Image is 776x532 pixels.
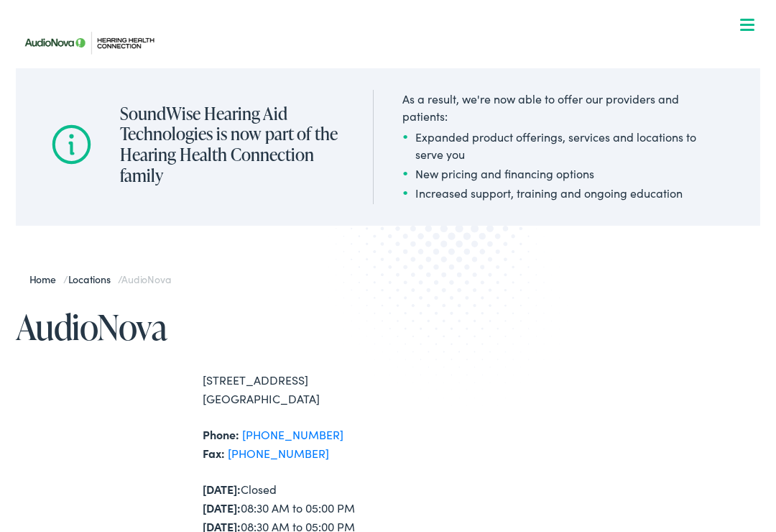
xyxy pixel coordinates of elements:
[402,128,725,162] li: Expanded product offerings, services and locations to serve you
[203,371,388,408] div: [STREET_ADDRESS] [GEOGRAPHIC_DATA]
[203,481,241,497] strong: [DATE]:
[203,426,239,442] strong: Phone:
[402,165,725,182] li: New pricing and financing options
[203,500,241,515] strong: [DATE]:
[68,272,118,286] a: Locations
[29,272,171,286] span: / /
[402,90,725,124] div: As a result, we're now able to offer our providers and patients:
[29,272,63,286] a: Home
[27,58,761,102] a: What We Offer
[203,445,225,461] strong: Fax:
[402,184,725,201] li: Increased support, training and ongoing education
[16,308,388,346] h1: AudioNova
[242,426,343,442] a: [PHONE_NUMBER]
[228,445,329,461] a: [PHONE_NUMBER]
[121,272,170,286] span: AudioNova
[120,104,343,186] h2: SoundWise Hearing Aid Technologies is now part of the Hearing Health Connection family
